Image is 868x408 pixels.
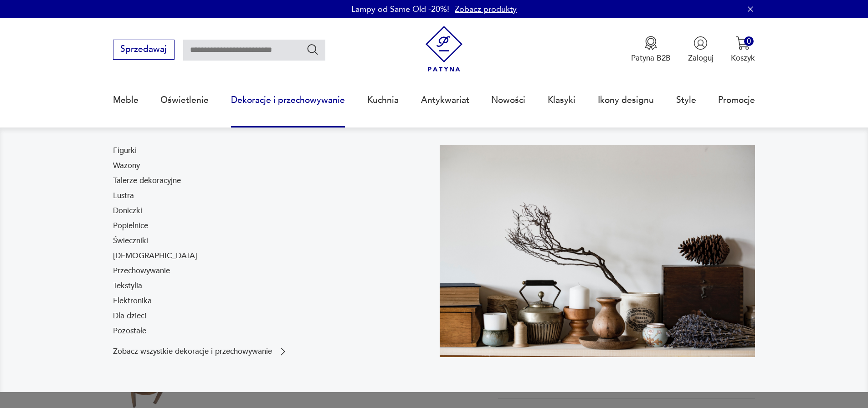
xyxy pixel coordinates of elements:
p: Lampy od Same Old -20%! [351,4,449,15]
a: Popielnice [113,220,148,231]
a: Pozostałe [113,326,146,337]
img: Ikona medalu [644,36,658,50]
a: Meble [113,79,139,121]
div: 0 [744,36,754,46]
a: Style [676,79,696,121]
a: Nowości [491,79,525,121]
img: cfa44e985ea346226f89ee8969f25989.jpg [440,145,755,357]
a: Figurki [113,145,137,156]
button: Sprzedawaj [113,40,175,60]
a: Klasyki [548,79,575,121]
a: Zobacz produkty [455,4,517,15]
button: Szukaj [306,43,319,56]
button: Patyna B2B [631,36,671,63]
button: Zaloguj [688,36,714,63]
a: Zobacz wszystkie dekoracje i przechowywanie [113,346,288,357]
a: Tekstylia [113,280,142,291]
img: Patyna - sklep z meblami i dekoracjami vintage [421,26,467,72]
a: Kuchnia [367,79,399,121]
img: Ikonka użytkownika [693,36,708,50]
a: Wazony [113,160,140,171]
a: Ikona medaluPatyna B2B [631,36,671,63]
button: 0Koszyk [731,36,755,63]
a: Ikony designu [598,79,654,121]
p: Zaloguj [688,53,714,63]
a: Dla dzieci [113,311,146,321]
p: Koszyk [731,53,755,63]
a: Doniczki [113,205,142,216]
p: Patyna B2B [631,53,671,63]
a: Talerze dekoracyjne [113,175,181,186]
p: Zobacz wszystkie dekoracje i przechowywanie [113,348,272,355]
a: Świeczniki [113,235,148,246]
a: Lustra [113,190,134,201]
a: Sprzedawaj [113,46,175,54]
a: Oświetlenie [160,79,209,121]
a: [DEMOGRAPHIC_DATA] [113,250,197,261]
img: Ikona koszyka [736,36,750,50]
a: Elektronika [113,296,152,306]
a: Antykwariat [421,79,469,121]
a: Przechowywanie [113,265,170,276]
a: Dekoracje i przechowywanie [231,79,345,121]
a: Promocje [718,79,755,121]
